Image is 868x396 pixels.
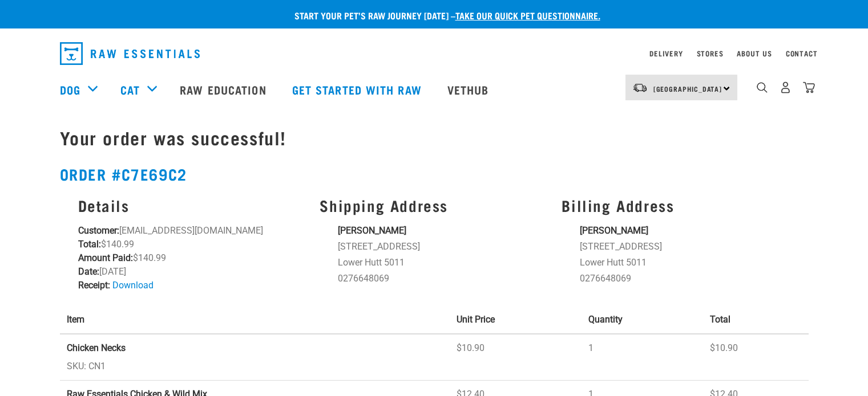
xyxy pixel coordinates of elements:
[120,81,140,98] a: Cat
[580,225,648,236] strong: [PERSON_NAME]
[112,280,154,291] a: Download
[281,67,436,112] a: Get started with Raw
[582,334,703,381] td: 1
[737,51,772,55] a: About Us
[653,87,722,91] span: [GEOGRAPHIC_DATA]
[168,67,280,112] a: Raw Education
[78,239,101,250] strong: Total:
[60,127,809,148] h1: Your order was successful!
[649,51,683,55] a: Delivery
[78,280,110,291] strong: Receipt:
[78,266,99,277] strong: Date:
[338,240,548,254] li: [STREET_ADDRESS]
[51,38,818,70] nav: dropdown navigation
[67,342,126,353] strong: Chicken Necks
[60,81,80,98] a: Dog
[562,197,790,214] h3: Billing Address
[60,165,809,183] h2: Order #c7e69c2
[803,81,815,93] img: home-icon@2x.png
[450,334,581,381] td: $10.90
[338,256,548,270] li: Lower Hutt 5011
[436,67,503,112] a: Vethub
[338,272,548,285] li: 0276648069
[455,13,600,18] a: take our quick pet questionnaire.
[60,334,450,381] td: SKU: CN1
[450,306,581,334] th: Unit Price
[78,252,133,263] strong: Amount Paid:
[78,225,119,236] strong: Customer:
[580,256,790,270] li: Lower Hutt 5011
[580,272,790,285] li: 0276648069
[60,42,200,65] img: Raw Essentials Logo
[580,240,790,254] li: [STREET_ADDRESS]
[60,306,450,334] th: Item
[780,81,792,93] img: user.png
[757,82,768,93] img: home-icon-1@2x.png
[703,334,809,381] td: $10.90
[582,306,703,334] th: Quantity
[703,306,809,334] th: Total
[338,225,406,236] strong: [PERSON_NAME]
[320,197,548,214] h3: Shipping Address
[632,83,648,93] img: van-moving.png
[697,51,724,55] a: Stores
[71,190,313,300] div: [EMAIL_ADDRESS][DOMAIN_NAME] $140.99 $140.99 [DATE]
[786,51,818,55] a: Contact
[78,197,306,214] h3: Details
